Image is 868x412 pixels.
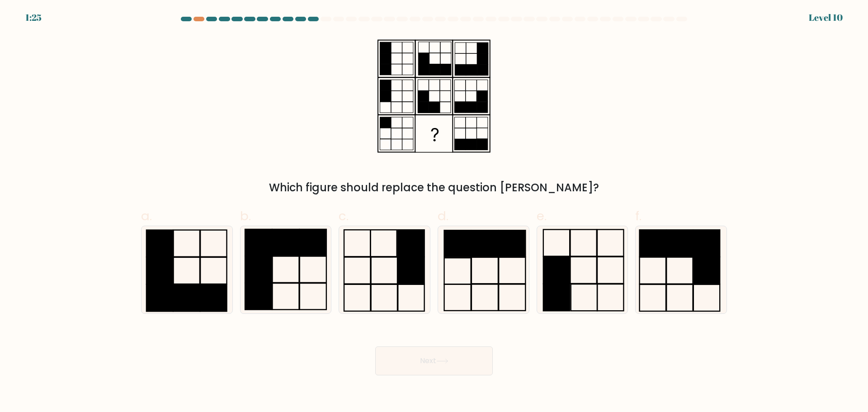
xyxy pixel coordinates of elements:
span: d. [438,207,448,225]
div: Level 10 [809,11,843,24]
span: a. [141,207,152,225]
div: 1:25 [25,11,42,24]
span: f. [635,207,642,225]
button: Next [375,346,493,375]
span: c. [339,207,349,225]
div: Which figure should replace the question [PERSON_NAME]? [146,180,722,196]
span: b. [240,207,251,225]
span: e. [537,207,547,225]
